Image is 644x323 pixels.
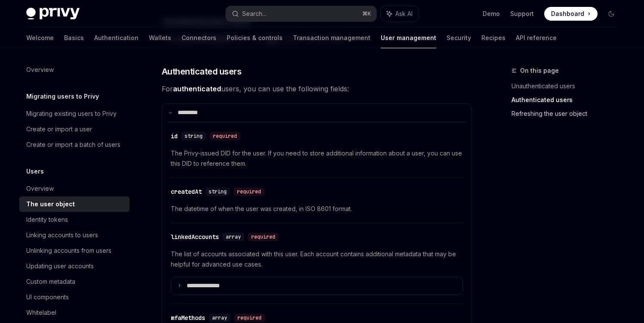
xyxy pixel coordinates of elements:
[171,233,219,241] div: linkedAccounts
[162,65,242,78] span: Authenticated users
[19,212,129,227] a: Identity tokens
[162,83,472,95] span: For users, you can use the following fields:
[26,276,75,287] div: Custom metadata
[26,8,80,20] img: dark logo
[227,28,283,48] a: Policies & controls
[19,196,129,212] a: The user object
[171,314,205,322] div: mfaMethods
[234,314,265,322] div: required
[293,28,370,48] a: Transaction management
[381,6,419,22] button: Ask AI
[19,274,129,289] a: Custom metadata
[26,214,68,225] div: Identity tokens
[19,106,129,121] a: Migrating existing users to Privy
[516,28,557,48] a: API reference
[182,28,216,48] a: Connectors
[64,28,84,48] a: Basics
[94,28,139,48] a: Authentication
[171,132,178,140] div: id
[512,79,625,93] a: Unauthenticated users
[26,91,99,102] h5: Migrating users to Privy
[171,249,463,270] span: The list of accounts associated with this user. Each account contains additional metadata that ma...
[26,230,98,240] div: Linking accounts to users
[185,133,203,140] span: string
[19,62,129,78] a: Overview
[171,204,463,214] span: The datetime of when the user was created, in ISO 8601 format.
[19,121,129,137] a: Create or import a user
[381,28,436,48] a: User management
[19,227,129,243] a: Linking accounts to users
[510,9,534,18] a: Support
[26,261,94,271] div: Updating user accounts
[19,289,129,305] a: UI components
[149,28,171,48] a: Wallets
[210,132,240,140] div: required
[447,28,471,48] a: Security
[19,137,129,152] a: Create or import a batch of users
[234,187,265,196] div: required
[483,9,500,18] a: Demo
[26,245,111,256] div: Unlinking accounts from users
[604,7,618,21] button: Toggle dark mode
[362,10,371,17] span: ⌘ K
[226,6,376,22] button: Search...⌘K
[248,233,279,241] div: required
[19,258,129,274] a: Updating user accounts
[26,140,120,150] div: Create or import a batch of users
[26,124,92,134] div: Create or import a user
[171,148,463,169] span: The Privy-issued DID for the user. If you need to store additional information about a user, you ...
[512,93,625,107] a: Authenticated users
[26,65,54,75] div: Overview
[26,183,54,194] div: Overview
[19,305,129,320] a: Whitelabel
[226,233,241,240] span: array
[19,181,129,196] a: Overview
[26,307,56,318] div: Whitelabel
[212,314,227,321] span: array
[544,7,598,21] a: Dashboard
[395,9,413,18] span: Ask AI
[481,28,505,48] a: Recipes
[26,28,54,48] a: Welcome
[26,166,44,177] h5: Users
[551,9,584,18] span: Dashboard
[512,107,625,121] a: Refreshing the user object
[209,188,227,195] span: string
[171,187,202,196] div: createdAt
[173,84,221,93] strong: authenticated
[26,199,75,209] div: The user object
[242,9,266,19] div: Search...
[19,243,129,258] a: Unlinking accounts from users
[26,292,69,302] div: UI components
[26,109,117,119] div: Migrating existing users to Privy
[520,65,559,76] span: On this page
